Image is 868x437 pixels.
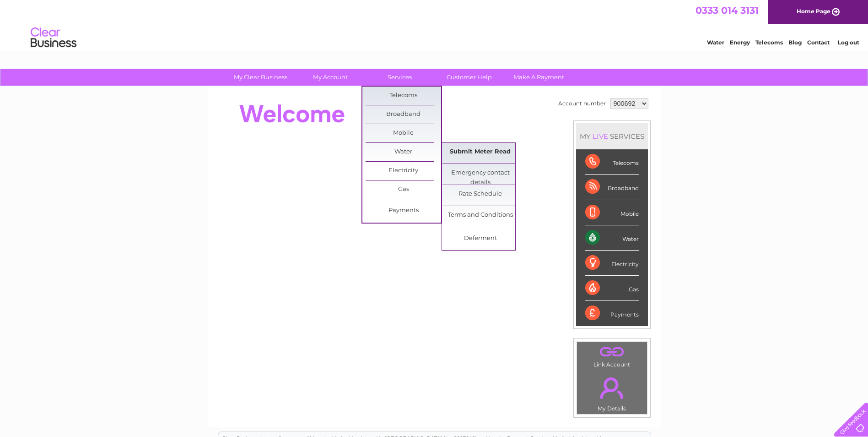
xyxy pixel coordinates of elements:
[585,251,639,276] div: Electricity
[442,164,518,182] a: Emergency contact details
[755,39,783,46] a: Telecoms
[807,39,830,46] a: Contact
[591,132,610,141] div: LIVE
[556,96,608,111] td: Account number
[366,202,441,220] a: Payments
[501,69,577,86] a: Make A Payment
[579,372,645,404] a: .
[695,5,759,16] a: 0333 014 3131
[431,69,507,86] a: Customer Help
[838,39,859,46] a: Log out
[585,200,639,225] div: Mobile
[788,39,802,46] a: Blog
[577,370,647,415] td: My Details
[442,206,518,224] a: Terms and Conditions
[730,39,750,46] a: Energy
[442,185,518,203] a: Rate Schedule
[366,143,441,161] a: Water
[362,69,437,86] a: Services
[576,123,648,149] div: MY SERVICES
[292,69,368,86] a: My Account
[585,225,639,251] div: Water
[707,39,724,46] a: Water
[30,24,77,52] img: logo.png
[223,69,298,86] a: My Clear Business
[366,180,441,199] a: Gas
[577,341,647,370] td: Link Account
[366,124,441,142] a: Mobile
[442,229,518,248] a: Deferment
[585,149,639,175] div: Telecoms
[585,301,639,326] div: Payments
[218,5,651,44] div: Clear Business is a trading name of Verastar Limited (registered in [GEOGRAPHIC_DATA] No. 3667643...
[579,344,645,360] a: .
[366,105,441,124] a: Broadband
[366,162,441,180] a: Electricity
[585,276,639,301] div: Gas
[366,87,441,105] a: Telecoms
[585,175,639,200] div: Broadband
[442,143,518,161] a: Submit Meter Read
